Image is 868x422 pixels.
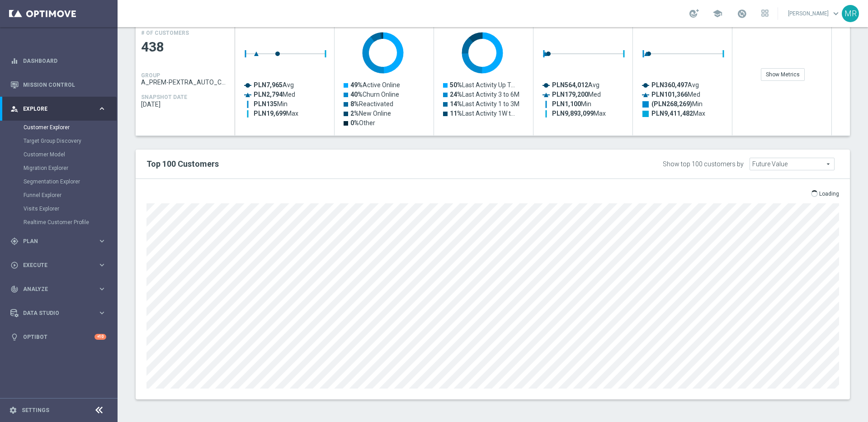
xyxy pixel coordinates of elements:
a: Optibot [23,325,94,349]
i: track_changes [10,285,19,293]
button: track_changes Analyze keyboard_arrow_right [10,286,107,293]
text: Last Activity Up T… [450,81,515,89]
div: Dashboard [10,49,106,73]
button: person_search Explore keyboard_arrow_right [10,105,107,113]
i: keyboard_arrow_right [98,285,106,293]
a: Migration Explorer [24,164,94,172]
h4: # OF CUSTOMERS [141,30,189,36]
a: Visits Explorer [24,205,94,212]
span: 438 [141,38,230,56]
tspan: 24% [450,91,462,98]
text: New Online [350,110,391,117]
tspan: PLN9,411,482 [651,110,693,117]
i: keyboard_arrow_right [98,309,106,317]
div: Target Group Discovery [24,134,117,148]
tspan: PLN564,012 [552,81,588,89]
a: Target Group Discovery [24,137,94,145]
tspan: 14% [450,100,462,108]
i: keyboard_arrow_right [98,261,106,269]
span: Analyze [23,286,98,292]
tspan: PLN19,699 [254,110,286,117]
text: Last Activity 1W t… [450,110,515,117]
tspan: 0% [350,119,359,127]
span: Data Studio [23,310,98,316]
h2: Top 100 Customers [146,159,545,169]
i: equalizer [10,57,19,65]
tspan: 49% [350,81,363,89]
span: school [712,9,722,19]
a: [PERSON_NAME]keyboard_arrow_down [787,7,842,20]
text: Avg [651,81,699,89]
tspan: PLN9,893,099 [552,110,594,117]
text: Reactivated [350,100,393,108]
div: Funnel Explorer [24,188,117,202]
text: Other [350,119,375,127]
div: Customer Explorer [24,121,117,134]
i: lightbulb [10,333,19,341]
button: Data Studio keyboard_arrow_right [10,309,107,317]
text: Last Activity 3 to 6M [450,91,519,98]
a: Customer Explorer [24,124,94,131]
div: Plan [10,237,98,245]
text: Med [651,91,700,98]
tspan: (PLN268,269) [651,100,692,108]
text: Med [552,91,601,98]
text: Last Activity 1 to 3M [450,100,519,108]
text: Active Online [350,81,400,89]
span: Explore [23,106,98,112]
tspan: 40% [350,91,363,98]
div: Migration Explorer [24,161,117,175]
span: 2025-09-18 [141,101,230,108]
tspan: 8% [350,100,359,108]
span: keyboard_arrow_down [831,9,841,19]
div: Data Studio [10,309,98,317]
i: keyboard_arrow_right [98,104,106,113]
div: MR [842,5,859,22]
i: person_search [10,105,19,113]
div: Visits Explorer [24,202,117,216]
text: Max [651,110,705,117]
tspan: 11% [450,110,462,117]
div: play_circle_outline Execute keyboard_arrow_right [10,262,107,269]
text: Min [254,100,288,108]
div: gps_fixed Plan keyboard_arrow_right [10,238,107,245]
button: equalizer Dashboard [10,57,107,65]
text: Avg [254,81,294,89]
div: Mission Control [10,73,106,97]
div: Segmentation Explorer [24,175,117,188]
tspan: PLN2,794 [254,91,283,98]
span: Execute [23,263,98,268]
tspan: PLN360,497 [651,81,688,89]
text: Min [651,100,703,108]
div: Explore [10,105,98,113]
div: Show top 100 customers by [663,160,744,168]
a: Customer Model [24,151,94,158]
i: keyboard_arrow_right [98,237,106,245]
div: +10 [94,334,106,340]
div: Customer Model [24,148,117,161]
text: Avg [552,81,599,89]
i: play_circle_outline [10,261,19,269]
tspan: PLN179,200 [552,91,588,98]
text: Churn Online [350,91,399,98]
a: Mission Control [23,73,106,97]
i: settings [9,406,17,414]
a: Dashboard [23,49,106,73]
h4: GROUP [141,72,160,79]
tspan: 2% [350,110,359,117]
tspan: PLN1,100 [552,100,581,108]
div: Analyze [10,285,98,293]
div: Execute [10,261,98,269]
div: Realtime Customer Profile [24,216,117,229]
span: Plan [23,239,98,244]
text: Max [552,110,606,117]
a: Funnel Explorer [24,192,94,199]
div: Press SPACE to select this row. [136,25,235,136]
tspan: 50% [450,81,462,89]
button: lightbulb Optibot +10 [10,333,107,341]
